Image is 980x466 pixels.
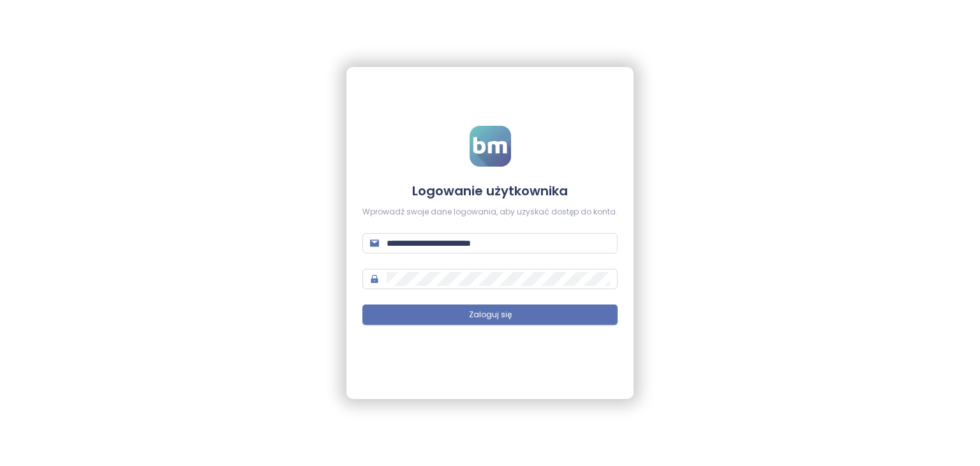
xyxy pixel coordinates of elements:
button: Zaloguj się [362,304,618,325]
h4: Logowanie użytkownika [362,182,618,200]
span: mail [370,239,379,248]
span: lock [370,274,379,283]
img: logo [470,126,511,167]
div: Wprowadź swoje dane logowania, aby uzyskać dostęp do konta. [362,206,618,218]
span: Zaloguj się [469,309,512,321]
